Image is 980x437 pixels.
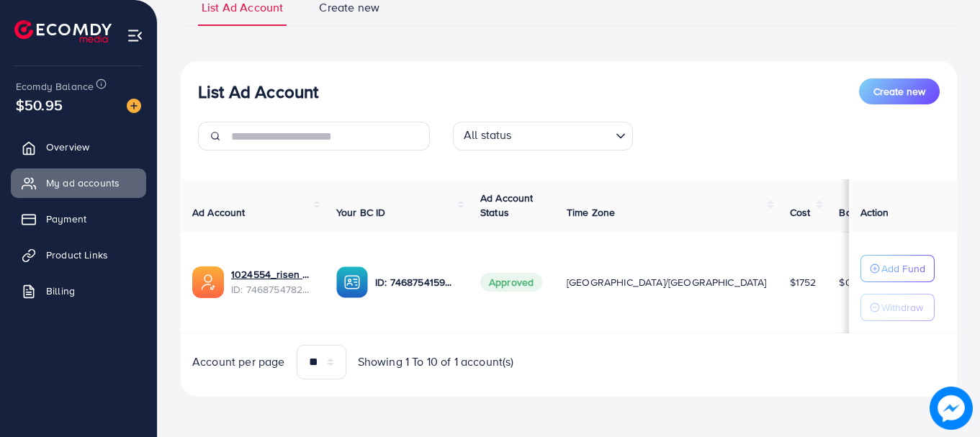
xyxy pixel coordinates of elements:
p: Withdraw [881,299,923,316]
span: $50.95 [16,94,63,115]
div: <span class='underline'>1024554_risen mall_1738954995749</span></br>7468754782921113617 [231,267,313,297]
span: $1752 [790,275,817,289]
span: Your BC ID [336,205,386,220]
div: Search for option [453,122,633,150]
p: ID: 7468754159844524049 [375,274,457,291]
span: Product Links [46,248,108,262]
span: Approved [480,273,542,292]
span: Ad Account Status [480,191,534,220]
span: Ecomdy Balance [16,79,94,94]
a: 1024554_risen mall_1738954995749 [231,267,313,281]
span: My ad accounts [46,176,120,190]
a: My ad accounts [11,168,146,197]
a: Payment [11,204,146,233]
p: Add Fund [881,260,925,277]
button: Create new [859,78,940,104]
span: Showing 1 To 10 of 1 account(s) [358,353,514,370]
span: Billing [46,284,75,298]
img: image [932,389,969,426]
span: Cost [790,205,811,220]
img: ic-ads-acc.e4c84228.svg [192,266,224,298]
span: Action [860,205,889,220]
span: ID: 7468754782921113617 [231,282,313,297]
a: Overview [11,132,146,161]
a: Product Links [11,240,146,269]
span: Time Zone [567,205,615,220]
h3: List Ad Account [198,81,318,102]
img: ic-ba-acc.ded83a64.svg [336,266,368,298]
img: menu [127,27,143,44]
span: [GEOGRAPHIC_DATA]/[GEOGRAPHIC_DATA] [567,275,767,289]
span: All status [461,124,515,147]
img: image [127,99,141,113]
span: Create new [873,84,925,99]
input: Search for option [516,125,610,147]
button: Add Fund [860,255,935,282]
img: logo [14,20,112,42]
span: Overview [46,140,89,154]
a: Billing [11,276,146,305]
span: Payment [46,212,86,226]
button: Withdraw [860,294,935,321]
span: Account per page [192,353,285,370]
span: Ad Account [192,205,246,220]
